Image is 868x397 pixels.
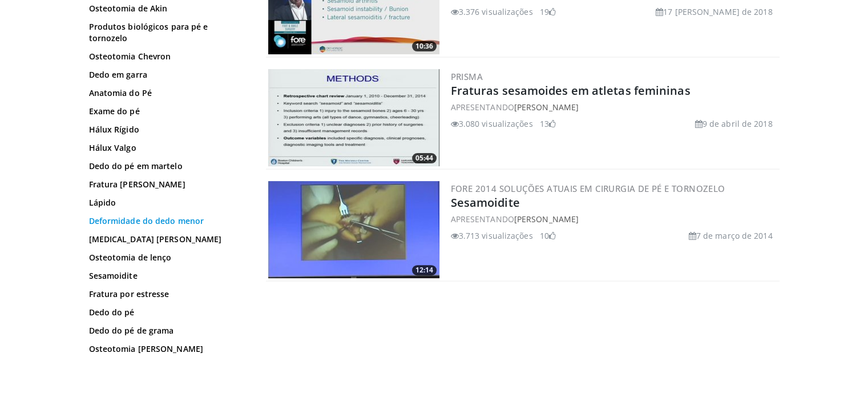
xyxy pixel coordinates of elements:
a: Anatomia do Pé [89,87,243,99]
a: Deformidade do dedo menor [89,215,243,227]
a: Lápido [89,197,243,208]
img: 7da6235d-2ee2-48bf-ae02-3fe72a7710d5.300x170_q85_crop-smart_upscale.jpg [268,69,439,166]
img: 66e70caa-1386-42f5-98c8-c4c81e678ee4.300x170_q85_crop-smart_upscale.jpg [268,181,439,278]
font: 10 [540,230,549,241]
a: Osteotomia de lenço [89,252,243,263]
font: Lápido [89,197,116,208]
a: [MEDICAL_DATA] [PERSON_NAME] [89,234,243,245]
font: Dedo do pé em martelo [89,161,183,171]
a: [PERSON_NAME] [514,102,579,113]
font: Osteotomia de lenço [89,252,172,263]
font: Exame do pé [89,106,140,117]
a: FORE 2014 Soluções Atuais em Cirurgia de Pé e Tornozelo [451,183,725,194]
a: Osteotomia de Akin [89,3,243,14]
font: Anatomia do Pé [89,87,152,98]
font: Fratura [PERSON_NAME] [89,179,185,190]
a: Dedo em garra [89,69,243,81]
a: Fratura [PERSON_NAME] [89,179,243,190]
font: APRESENTANDO [451,102,514,113]
font: Osteotomia [PERSON_NAME] [89,343,203,354]
font: Hálux Valgo [89,142,136,153]
a: Osteotomia [PERSON_NAME] [89,343,243,355]
font: Fratura por estresse [89,288,169,299]
font: [MEDICAL_DATA] [PERSON_NAME] [89,234,222,244]
a: [PERSON_NAME] [514,214,579,224]
a: Exame do pé [89,106,243,117]
font: 17 [PERSON_NAME] de 2018 [663,6,772,17]
a: Dedo do pé em martelo [89,161,243,172]
font: 10:36 [415,41,433,51]
font: 3.713 visualizações [459,230,533,241]
a: Fraturas sesamoides em atletas femininas [451,83,691,98]
font: 3.080 visualizações [459,118,533,129]
a: Osteotomia Chevron [89,51,243,62]
font: Osteotomia de Akin [89,3,168,14]
font: 9 de abril de 2018 [703,118,773,129]
font: 19 [540,6,549,17]
font: 7 de março de 2014 [696,230,773,241]
font: APRESENTANDO [451,214,514,224]
a: 12:14 [268,181,439,278]
font: Sesamoidite [89,270,138,281]
font: 12:14 [415,265,433,275]
font: Dedo do pé de grama [89,325,174,336]
font: Hálux Rígido [89,124,139,135]
a: Prisma [451,71,483,82]
font: 05:44 [415,153,433,163]
a: Dedo do pé [89,307,243,318]
font: Osteotomia Chevron [89,51,171,62]
a: 05:44 [268,69,439,166]
a: Produtos biológicos para pé e tornozelo [89,21,243,44]
font: Dedo em garra [89,69,147,80]
font: Dedo do pé [89,307,135,318]
font: Deformidade do dedo menor [89,215,204,226]
a: Sesamoidite [451,195,520,210]
a: Sesamoidite [89,270,243,282]
font: 13 [540,118,549,129]
a: Dedo do pé de grama [89,325,243,336]
a: Hálux Valgo [89,142,243,154]
a: Fratura por estresse [89,288,243,300]
a: Hálux Rígido [89,124,243,135]
font: 3.376 visualizações [459,6,533,17]
font: Produtos biológicos para pé e tornozelo [89,21,208,43]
